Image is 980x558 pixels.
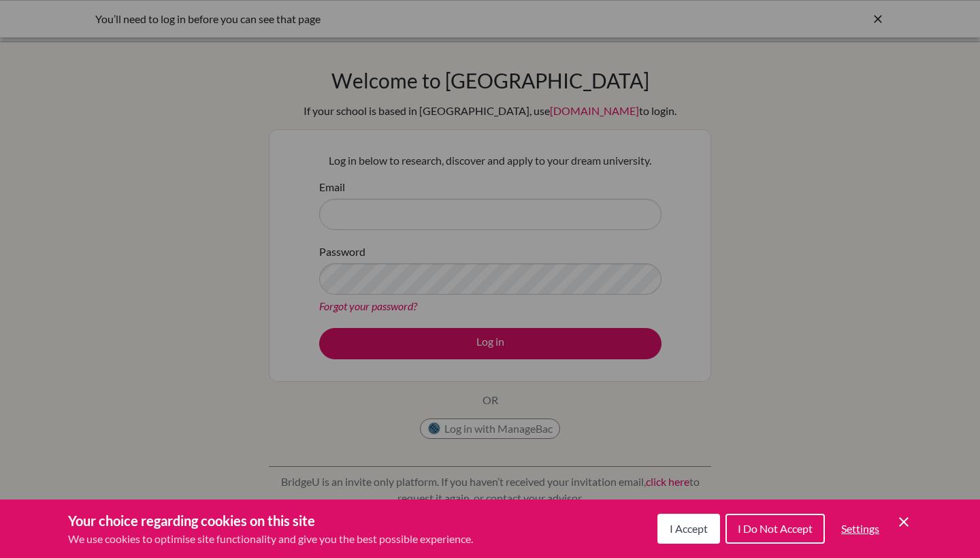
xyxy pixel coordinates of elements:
h3: Your choice regarding cookies on this site [68,510,473,531]
span: I Accept [670,522,708,535]
button: I Do Not Accept [725,514,825,544]
button: I Accept [657,514,720,544]
p: We use cookies to optimise site functionality and give you the best possible experience. [68,531,473,547]
span: I Do Not Accept [738,522,813,535]
button: Save and close [896,514,912,530]
button: Settings [830,515,890,542]
span: Settings [841,522,879,535]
